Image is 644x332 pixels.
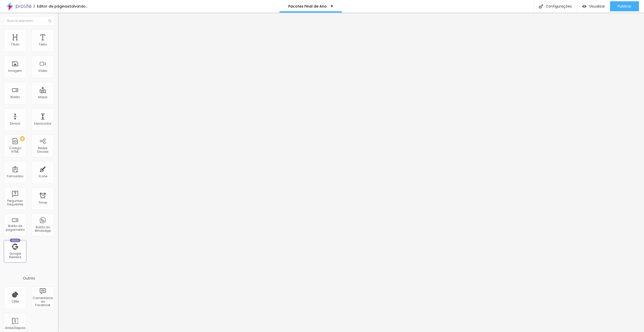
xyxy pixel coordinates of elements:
button: Publicar [610,1,639,11]
div: Timer [38,201,47,204]
div: Imagem [8,69,22,73]
span: Visualizar [589,4,605,8]
div: Redes Sociais [33,146,53,154]
div: Vídeo [38,69,47,73]
button: Visualizar [577,1,610,11]
input: Buscar elemento [4,16,54,25]
div: Divisor [10,122,20,125]
div: Editor de páginas [34,5,69,8]
div: Código HTML [5,146,25,154]
div: CRM [12,300,19,303]
img: view-1.svg [582,4,586,9]
span: Publicar [618,4,631,8]
div: Perguntas frequentes [5,199,25,206]
div: Formulário [7,175,23,178]
div: Título [11,43,19,46]
div: Ícone [38,175,47,178]
img: Icone [539,4,543,9]
div: Botão de pagamento [5,224,25,232]
div: Antes/Depois [5,326,25,330]
div: Botão [11,95,20,99]
p: Pacotes Final de Ano [288,5,327,8]
div: Comentários do Facebook [33,296,53,307]
iframe: Editor [58,13,644,332]
div: Texto [39,43,47,46]
div: Mapa [38,95,47,99]
img: Icone [48,19,51,22]
div: Google Reviews [5,252,25,259]
div: Salvando... [69,5,88,8]
div: Botão do WhatsApp [33,226,53,233]
div: Espaçador [34,122,51,125]
div: Novo [10,239,21,242]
